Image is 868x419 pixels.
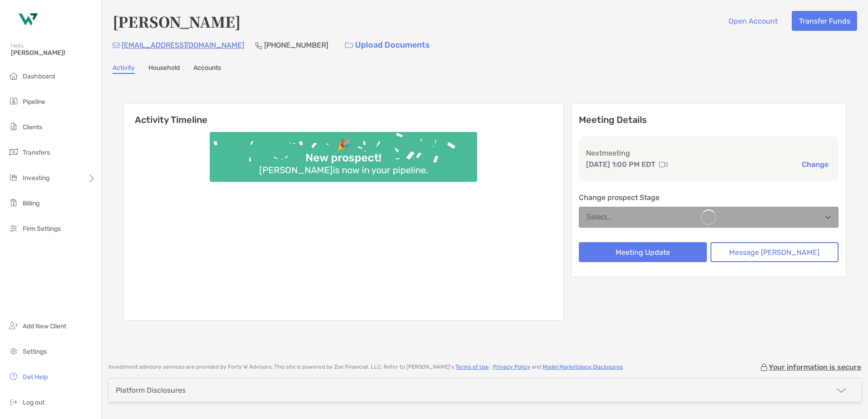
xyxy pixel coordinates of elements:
[108,364,624,370] p: Investment advisory services are provided by Forty W Advisors . This site is powered by Zoe Finan...
[23,123,42,131] span: Clients
[8,121,19,132] img: clients icon
[116,386,186,395] div: Platform Disclosures
[493,364,530,370] a: Privacy Policy
[255,42,262,49] img: Phone Icon
[455,364,489,370] a: Terms of Use
[302,151,385,165] div: New prospect!
[8,223,19,234] img: firm-settings icon
[579,242,707,262] button: Meeting Update
[193,64,221,74] a: Accounts
[8,346,19,356] img: settings icon
[113,64,135,74] a: Activity
[264,39,328,51] p: [PHONE_NUMBER]
[8,396,19,407] img: logout icon
[339,35,436,55] a: Upload Documents
[23,98,45,106] span: Pipeline
[8,371,19,382] img: get-help icon
[721,11,784,31] button: Open Account
[23,373,48,381] span: Get Help
[113,11,241,32] h4: [PERSON_NAME]
[579,192,838,203] p: Change prospect Stage
[769,363,861,371] p: Your information is secure
[8,197,19,208] img: billing icon
[799,160,831,169] button: Change
[23,174,49,182] span: Investing
[23,200,39,207] span: Billing
[148,64,180,74] a: Household
[256,165,432,175] div: [PERSON_NAME] is now in your pipeline.
[836,385,847,396] img: icon arrow
[23,322,66,330] span: Add New Client
[8,96,19,107] img: pipeline icon
[542,364,622,370] a: Model Marketplace Disclosures
[345,42,353,49] img: button icon
[11,49,96,57] span: [PERSON_NAME]!
[8,320,19,331] img: add_new_client icon
[124,103,563,125] h6: Activity Timeline
[792,11,857,31] button: Transfer Funds
[8,70,19,81] img: dashboard icon
[8,172,19,183] img: investing icon
[113,43,120,48] img: Email Icon
[23,149,50,156] span: Transfers
[8,146,19,157] img: transfers icon
[11,4,44,36] img: Zoe Logo
[579,114,838,126] p: Meeting Details
[122,39,244,51] p: [EMAIL_ADDRESS][DOMAIN_NAME]
[586,147,831,159] p: Next meeting
[659,161,667,168] img: communication type
[23,348,47,356] span: Settings
[23,225,61,233] span: Firm Settings
[710,242,838,262] button: Message [PERSON_NAME]
[586,159,656,170] p: [DATE] 1:00 PM EDT
[23,73,55,80] span: Dashboard
[23,399,44,406] span: Log out
[333,138,354,151] div: 🎉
